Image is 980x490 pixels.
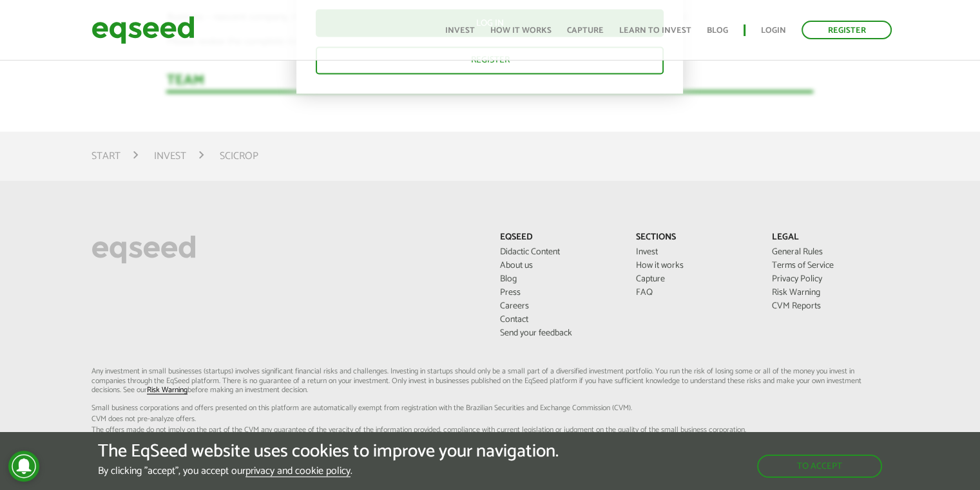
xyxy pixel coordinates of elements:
font: Register [470,53,509,68]
font: Login [761,24,786,37]
font: EqSeed [500,229,533,244]
font: The offers made do not imply on the part of the CVM any guarantee of the veracity of the informat... [91,423,746,435]
font: Blog [707,24,728,37]
font: About us [500,258,533,272]
a: Learn to invest [619,26,691,35]
a: Blog [707,26,728,35]
font: How it works [490,24,552,37]
font: CVM Reports [772,298,821,313]
font: Capture [636,271,665,286]
font: Register [828,24,866,37]
font: Blog [500,271,517,286]
a: Send your feedback [500,328,617,337]
font: Invest [636,244,658,259]
a: Capture [567,26,604,35]
a: Careers [500,301,617,310]
a: Risk Warning [147,386,187,394]
a: Invest [445,26,475,35]
font: General Rules [772,244,823,259]
a: Contact [500,315,617,324]
font: The EqSeed website uses cookies to improve your navigation. [98,437,559,466]
img: EqSeed [91,13,195,47]
font: Contact [500,312,528,326]
font: Send your feedback [500,325,572,340]
a: How it works [636,261,753,270]
font: Any investment in small businesses (startups) involves significant financial risks and challenges... [91,364,861,395]
font: CVM does not pre-analyze offers. [91,412,196,424]
img: EqSeed Logo [91,232,196,267]
a: Login [761,26,786,35]
a: privacy and cookie policy [245,466,351,477]
font: Start [91,147,120,164]
font: By clicking "accept", you accept our [98,462,245,480]
font: Legal [772,229,799,244]
font: . [351,462,352,480]
font: Invest [445,24,475,37]
a: About us [500,261,617,270]
font: FAQ [636,285,653,299]
a: CVM Reports [772,301,889,310]
font: Capture [567,24,604,37]
a: General Rules [772,247,889,256]
font: To accept [797,459,842,474]
a: Didactic Content [500,247,617,256]
font: How it works [636,258,684,272]
a: How it works [490,26,552,35]
font: Invest [154,147,186,164]
font: Didactic Content [500,244,560,259]
a: Blog [500,274,617,283]
font: Terms of Service [772,258,834,272]
font: Privacy Policy [772,271,822,286]
font: privacy and cookie policy [245,462,351,480]
font: before making an investment decision. [187,383,308,395]
a: Invest [636,247,753,256]
font: Risk Warning [772,285,820,299]
a: Capture [636,274,753,283]
a: Privacy Policy [772,274,889,283]
button: To accept [757,455,882,478]
font: Sections [636,229,676,244]
a: Register [802,21,892,39]
a: Risk Warning [772,288,889,297]
font: Press [500,285,521,299]
font: Careers [500,298,529,313]
a: Press [500,288,617,297]
font: Learn to invest [619,24,691,37]
a: Terms of Service [772,261,889,270]
font: SciCrop [220,147,258,164]
a: FAQ [636,288,753,297]
font: Risk Warning [147,383,187,395]
font: Small business corporations and offers presented on this platform are automatically exempt from r... [91,401,632,413]
a: Start [91,151,120,161]
a: Invest [154,151,186,161]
